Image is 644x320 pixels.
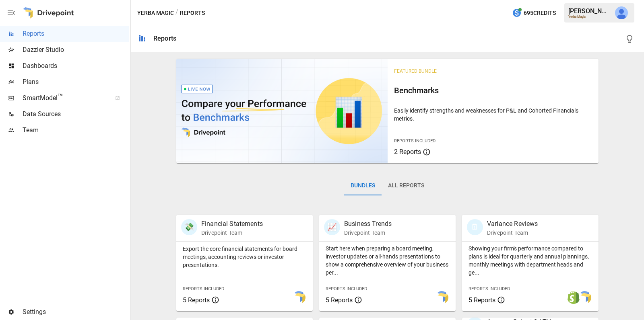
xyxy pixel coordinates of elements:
[326,286,367,291] span: Reports Included
[23,29,129,39] span: Reports
[487,229,538,237] p: Drivepoint Team
[436,291,448,304] img: smart model
[469,286,510,291] span: Reports Included
[567,291,580,304] img: shopify
[568,15,610,18] div: Yerba Magic
[201,219,263,229] p: Financial Statements
[568,7,610,15] div: [PERSON_NAME]
[324,219,340,235] div: 📈
[183,296,210,304] span: 5 Reports
[326,296,353,304] span: 5 Reports
[201,229,263,237] p: Drivepoint Team
[469,296,495,304] span: 5 Reports
[344,219,392,229] p: Business Trends
[487,219,538,229] p: Variance Reviews
[153,35,176,42] div: Reports
[23,109,129,119] span: Data Sources
[23,77,129,87] span: Plans
[23,61,129,71] span: Dashboards
[469,244,592,277] p: Showing your firm's performance compared to plans is ideal for quarterly and annual plannings, mo...
[394,84,592,97] h6: Benchmarks
[382,176,431,195] button: All Reports
[578,291,591,304] img: smart model
[293,291,305,304] img: smart model
[326,244,449,277] p: Start here when preparing a board meeting, investor updates or all-hands presentations to show a ...
[615,6,628,19] img: Julie Wilton
[344,229,392,237] p: Drivepoint Team
[394,107,592,123] p: Easily identify strengths and weaknesses for P&L and Cohorted Financials metrics.
[176,59,388,163] img: video thumbnail
[394,148,421,156] span: 2 Reports
[175,8,178,18] div: /
[394,68,437,74] span: Featured Bundle
[23,45,129,55] span: Dazzler Studio
[183,245,306,269] p: Export the core financial statements for board meetings, accounting reviews or investor presentat...
[344,176,382,195] button: Bundles
[137,8,174,18] button: Yerba Magic
[181,219,197,235] div: 💸
[58,92,63,102] span: ™
[394,138,436,144] span: Reports Included
[23,125,129,135] span: Team
[509,6,559,21] button: 695Credits
[183,286,224,291] span: Reports Included
[467,219,483,235] div: 🗓
[610,2,633,24] button: Julie Wilton
[524,8,556,18] span: 695 Credits
[23,307,129,317] span: Settings
[23,93,106,103] span: SmartModel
